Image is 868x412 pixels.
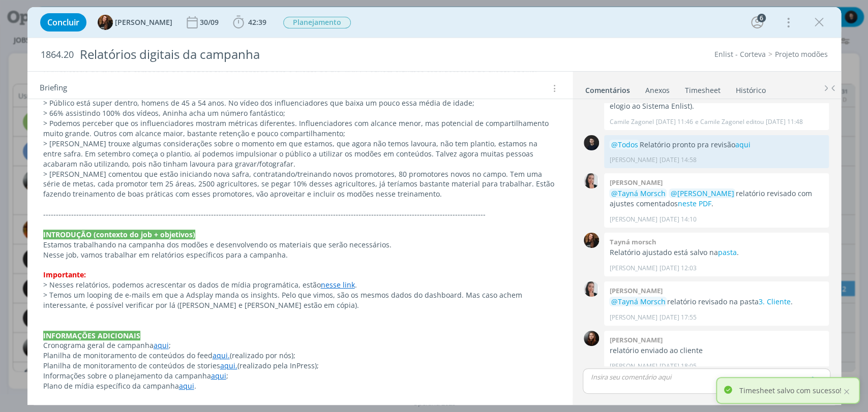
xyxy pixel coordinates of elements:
[40,82,67,95] span: Briefing
[283,17,351,28] span: Planejamento
[611,188,665,198] span: @Tayná Morsch
[248,17,266,27] span: 42:39
[739,385,842,396] p: Timesheet salvo com sucesso!
[609,155,657,165] p: [PERSON_NAME]
[717,247,736,257] a: pasta
[611,140,638,149] span: @Todos
[43,280,557,290] p: > Nesses relatórios, podemos acrescentar os dados de mídia programática, estão .
[659,362,696,371] span: [DATE] 18:05
[609,297,824,307] p: relatório revisado na pasta .
[43,290,557,310] p: > Temos um looping de e-mails em que a Adsplay manda os insights. Pelo que vimos, são os mesmos d...
[98,15,172,30] button: T[PERSON_NAME]
[43,169,557,200] p: > [PERSON_NAME] comentou que estão iniciando nova safra, contratando/treinando novos promotores, ...
[609,140,824,150] p: Relatório pronto pra revisão
[609,247,824,258] p: Relatório ajustado está salvo na .
[659,264,696,273] span: [DATE] 12:03
[609,178,662,187] b: [PERSON_NAME]
[695,117,763,126] span: e Camile Zagonel editou
[43,98,557,108] p: > Público está super dentro, homens de 45 a 54 anos. No vídeo dos influenciadores que baixa um po...
[230,14,269,30] button: 42:39
[677,199,711,208] a: neste PDF
[684,81,721,96] a: Timesheet
[659,313,696,322] span: [DATE] 17:55
[585,81,631,96] a: Comentários
[76,42,496,67] div: Relatórios digitais da campanha
[609,313,657,322] p: [PERSON_NAME]
[321,280,355,290] a: nesse link
[609,286,662,295] b: [PERSON_NAME]
[758,297,790,306] a: 3. Cliente
[43,331,140,340] strong: INFORMAÇÕES ADICIONAIS
[47,18,79,26] span: Concluir
[115,19,172,26] span: [PERSON_NAME]
[43,351,557,361] p: Planilha de monitoramento de conteúdos do feed (realizado por nós);
[584,331,599,346] img: E
[179,381,194,391] a: aqui
[43,250,288,260] span: Nesse job, vamos trabalhar em relatórios específicos para a campanha.
[609,215,657,224] p: [PERSON_NAME]
[43,240,392,249] span: Estamos trabalhando na campanha dos modões e desenvolvendo os materiais que serão necessários.
[645,85,670,96] div: Anexos
[609,362,657,371] p: [PERSON_NAME]
[611,297,665,306] span: @Tayná Morsch
[211,371,226,381] a: aqui
[43,270,86,279] strong: Importante:
[735,140,750,149] a: aqui
[584,135,599,150] img: C
[584,173,599,188] img: C
[609,237,656,246] b: Tayná morsch
[43,371,557,381] p: ;
[43,209,557,219] p: -------------------------------------------------------------------------------------------------...
[609,188,824,209] p: relatório revisado com ajustes comentados .
[584,281,599,297] img: C
[609,117,653,126] p: Camile Zagonel
[749,14,765,30] button: 6
[609,335,662,344] b: [PERSON_NAME]
[775,49,828,59] a: Projeto modões
[43,118,557,139] p: > Podemos perceber que os influenciadores mostram métricas diferentes. Influenciadores com alcanc...
[584,233,599,248] img: T
[43,381,557,391] p: Plano de mídia específico da campanha .
[609,264,657,273] p: [PERSON_NAME]
[670,188,734,198] span: @[PERSON_NAME]
[154,340,169,350] a: aqui
[659,215,696,224] span: [DATE] 14:10
[40,13,86,31] button: Concluir
[41,49,74,60] span: 1864.20
[43,361,557,371] p: Planilha de monitoramento de conteúdos de stories (realizado pela InPress);
[43,371,211,381] span: Informações sobre o planejamento da campanha
[714,49,766,59] a: Enlist - Corteva
[220,361,237,370] a: aqui.
[43,139,557,169] p: > [PERSON_NAME] trouxe algumas considerações sobre o momento em que estamos, que agora não temos ...
[200,19,221,26] div: 30/09
[43,108,557,118] p: > 66% assistindo 100% dos vídeos, Aninha acha um número fantástico;
[43,230,195,239] strong: INTRODUÇÃO (contexto do job + objetivos)
[43,340,557,351] p: Cronograma geral de campanha ;
[213,351,230,360] a: aqui.
[659,155,696,165] span: [DATE] 14:58
[27,7,841,405] div: dialog
[765,117,802,126] span: [DATE] 11:48
[609,345,824,356] p: relatório enviado ao cliente
[735,81,766,96] a: Histórico
[283,16,351,29] button: Planejamento
[757,14,766,22] div: 6
[98,15,113,30] img: T
[655,117,693,126] span: [DATE] 11:46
